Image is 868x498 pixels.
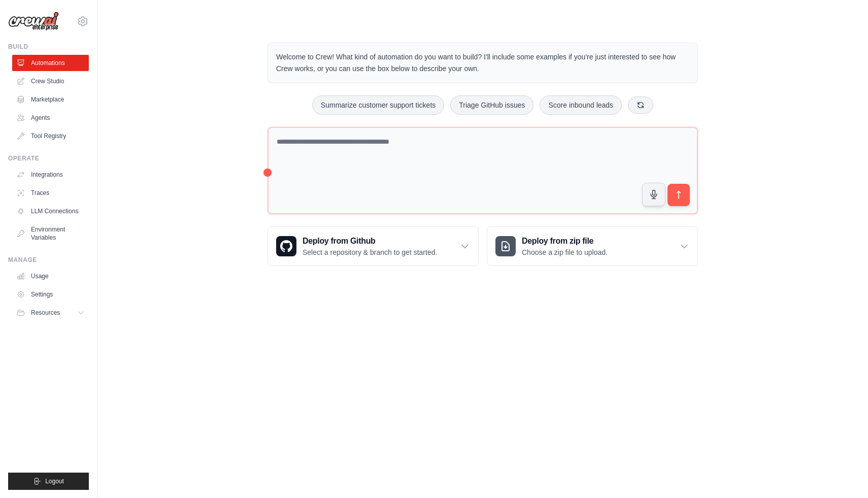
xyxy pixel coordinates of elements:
[12,55,89,71] a: Automations
[12,221,89,246] a: Environment Variables
[12,128,89,144] a: Tool Registry
[312,95,444,115] button: Summarize customer support tickets
[522,247,608,257] p: Choose a zip file to upload.
[12,203,89,219] a: LLM Connections
[450,95,533,115] button: Triage GitHub issues
[12,286,89,303] a: Settings
[45,477,64,485] span: Logout
[522,235,608,247] h3: Deploy from zip file
[12,268,89,284] a: Usage
[8,256,89,264] div: Manage
[12,73,89,89] a: Crew Studio
[12,305,89,321] button: Resources
[540,95,622,115] button: Score inbound leads
[303,247,437,257] p: Select a repository & branch to get started.
[12,91,89,108] a: Marketplace
[12,185,89,201] a: Traces
[303,235,437,247] h3: Deploy from Github
[8,12,59,31] img: Logo
[8,43,89,51] div: Build
[8,473,89,490] button: Logout
[12,167,89,183] a: Integrations
[31,309,60,317] span: Resources
[276,51,689,75] p: Welcome to Crew! What kind of automation do you want to build? I'll include some examples if you'...
[12,110,89,126] a: Agents
[8,154,89,162] div: Operate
